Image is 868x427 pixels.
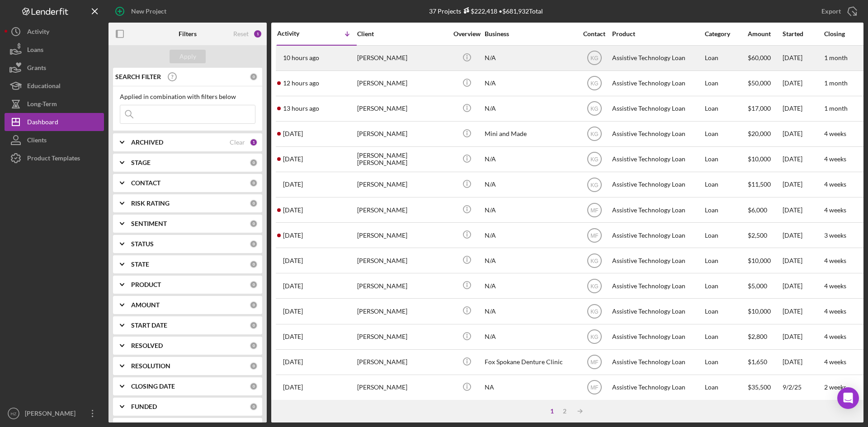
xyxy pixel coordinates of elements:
div: Product [612,30,703,38]
div: [PERSON_NAME] [357,325,448,349]
div: Loan [705,274,747,298]
button: Dashboard [5,113,104,131]
time: 2025-09-13 01:29 [283,181,303,188]
b: FUNDED [131,403,157,410]
div: N/A [485,299,575,323]
div: Long-Term [27,95,57,115]
div: Clear [230,139,245,146]
div: Grants [27,59,46,79]
div: Educational [27,77,61,97]
div: [PERSON_NAME] [357,350,448,374]
b: STAGE [131,159,151,166]
div: [DATE] [783,274,823,298]
div: [PERSON_NAME] [357,198,448,222]
time: 4 weeks [824,206,846,214]
div: 0 [250,281,258,289]
div: [DATE] [783,147,823,171]
div: 0 [250,382,258,390]
div: [DATE] [783,71,823,95]
time: 2025-09-12 16:28 [283,257,303,264]
span: $60,000 [748,54,771,61]
b: RISK RATING [131,200,170,207]
div: Assistive Technology Loan [612,274,703,298]
div: NA [485,375,575,399]
text: HZ [11,411,17,416]
div: 0 [250,199,258,207]
div: Assistive Technology Loan [612,46,703,70]
b: SENTIMENT [131,220,167,227]
div: 0 [250,260,258,268]
div: [DATE] [783,122,823,146]
span: $35,500 [748,383,771,391]
time: 4 weeks [824,180,846,188]
div: Assistive Technology Loan [612,71,703,95]
a: Activity [5,23,104,41]
div: 0 [250,73,258,81]
div: [DATE] [783,325,823,349]
div: Started [783,30,823,38]
button: Apply [170,50,206,63]
text: MF [590,232,598,239]
div: Loan [705,71,747,95]
button: Long-Term [5,95,104,113]
time: 1 month [824,54,848,61]
div: $222,418 [461,7,497,15]
time: 2025-09-12 02:08 [283,308,303,315]
time: 2025-09-12 13:11 [283,282,303,290]
button: Clients [5,131,104,149]
div: [PERSON_NAME] [357,274,448,298]
div: Contact [577,30,611,38]
div: Product Templates [27,149,80,169]
div: [PERSON_NAME] [357,299,448,323]
text: KG [590,334,598,340]
span: $10,000 [748,155,771,163]
span: $11,500 [748,180,771,188]
span: $10,000 [748,257,771,264]
div: Fox Spokane Denture Clinic [485,350,575,374]
text: KG [590,80,598,87]
div: 0 [250,342,258,350]
div: [DATE] [783,97,823,121]
div: Overview [450,30,484,38]
div: Applied in combination with filters below [120,93,255,100]
div: Assistive Technology Loan [612,325,703,349]
a: Loans [5,41,104,59]
div: Loan [705,122,747,146]
span: $6,000 [748,206,767,214]
div: Business [485,30,575,38]
div: Apply [179,50,196,63]
span: $5,000 [748,282,767,290]
div: [PERSON_NAME] [357,173,448,197]
time: 4 weeks [824,282,846,290]
time: 4 weeks [824,307,846,315]
text: KG [590,258,598,264]
div: [DATE] [783,249,823,272]
span: $2,500 [748,231,767,239]
div: Clients [27,131,47,151]
div: Loan [705,173,747,197]
div: 1 [546,408,558,415]
div: [DATE] [783,46,823,70]
div: Assistive Technology Loan [612,97,703,121]
div: Reset [233,30,249,38]
div: Assistive Technology Loan [612,375,703,399]
span: $20,000 [748,130,771,137]
span: $17,000 [748,104,771,112]
div: Loan [705,249,747,272]
b: RESOLVED [131,342,163,349]
div: N/A [485,325,575,349]
div: 0 [250,220,258,228]
button: Educational [5,77,104,95]
div: 0 [250,159,258,167]
time: 2025-09-12 18:49 [283,206,303,214]
button: Grants [5,59,104,77]
div: [PERSON_NAME] [PERSON_NAME] [357,147,448,171]
div: Mini and Made [485,122,575,146]
div: N/A [485,147,575,171]
div: Export [821,2,841,20]
div: New Project [131,2,166,20]
div: [DATE] [783,173,823,197]
div: Assistive Technology Loan [612,198,703,222]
